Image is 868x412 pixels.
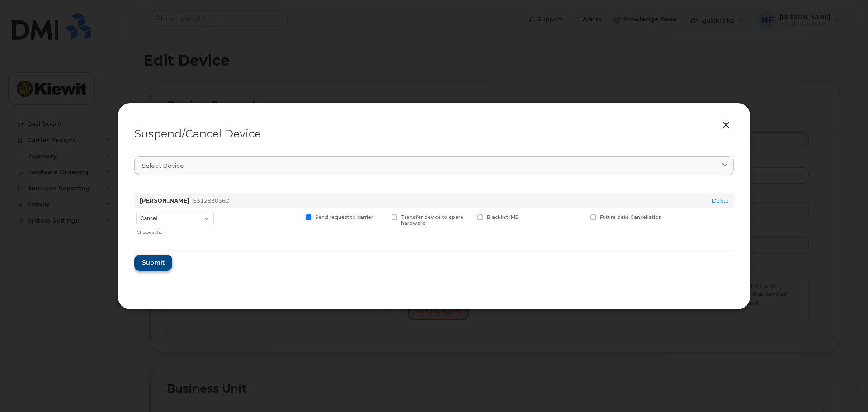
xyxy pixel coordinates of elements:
[829,373,861,405] iframe: Messenger Launcher
[600,214,662,220] span: Future date Cancellation
[137,226,214,236] div: Choose action
[315,214,373,220] span: Send request to carrier
[142,258,165,267] span: Submit
[467,214,471,219] input: Blacklist IMEI
[295,214,299,219] input: Send request to carrier
[401,214,463,226] span: Transfer device to spare hardware
[712,197,728,204] a: Delete
[142,161,184,170] span: Select device
[580,214,584,219] input: Future date Cancellation
[134,156,734,175] a: Select device
[140,197,189,204] strong: [PERSON_NAME]
[487,214,520,220] span: Blacklist IMEI
[193,197,229,204] span: 5312830362
[381,214,385,219] input: Transfer device to spare hardware
[134,255,172,271] button: Submit
[134,128,734,139] div: Suspend/Cancel Device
